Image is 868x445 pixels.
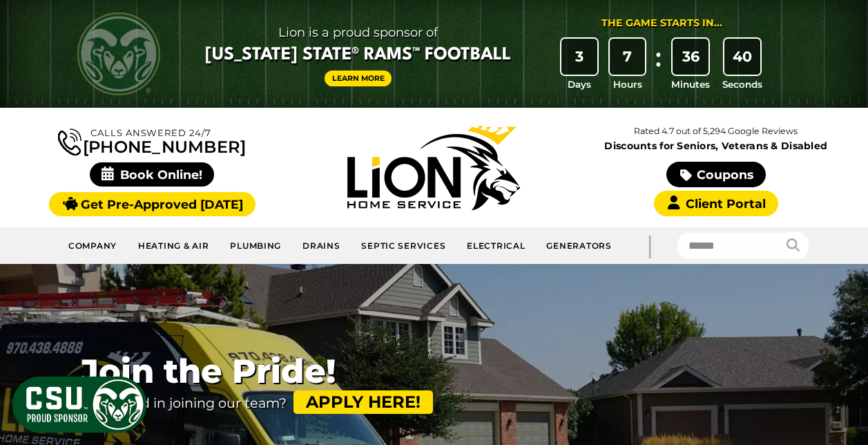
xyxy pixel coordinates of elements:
[292,233,351,258] a: Drains
[673,39,708,75] div: 36
[671,77,710,91] span: Minutes
[325,70,392,86] a: Learn More
[58,126,246,155] a: [PHONE_NUMBER]
[80,390,583,414] p: Interested in joining our team?
[561,39,597,75] div: 3
[351,233,456,258] a: Septic Services
[575,124,857,139] p: Rated 4.7 out of 5,294 Google Reviews
[347,126,520,210] img: Lion Home Service
[80,352,583,390] span: Join the Pride!
[666,162,766,187] a: Coupons
[724,39,760,75] div: 40
[58,233,128,258] a: Company
[568,77,591,91] span: Days
[90,162,215,187] span: Book Online!
[456,233,536,258] a: Electrical
[622,227,677,264] div: |
[610,39,646,75] div: 7
[536,233,621,258] a: Generators
[613,77,642,91] span: Hours
[654,191,778,216] a: Client Portal
[601,16,722,31] div: The Game Starts in...
[651,39,665,92] div: :
[77,12,160,95] img: CSU Rams logo
[205,21,511,44] span: Lion is a proud sponsor of
[293,390,433,414] a: Apply Here!
[10,375,148,435] img: CSU Sponsor Badge
[722,77,762,91] span: Seconds
[578,141,854,151] span: Discounts for Seniors, Veterans & Disabled
[205,44,511,67] span: [US_STATE] State® Rams™ Football
[128,233,220,258] a: Heating & Air
[49,192,255,216] a: Get Pre-Approved [DATE]
[220,233,292,258] a: Plumbing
